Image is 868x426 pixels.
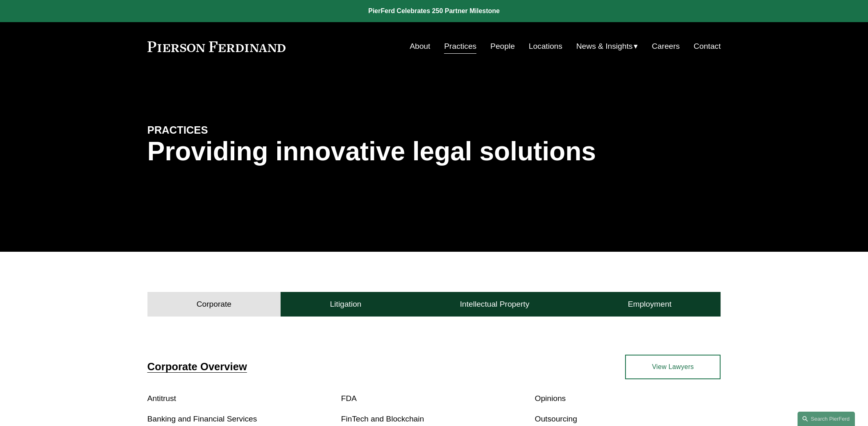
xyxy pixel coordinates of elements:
span: News & Insights [576,39,633,54]
a: About [410,39,430,54]
h4: Litigation [330,299,361,309]
a: Outsourcing [535,415,577,423]
h4: Employment [628,299,672,309]
a: Banking and Financial Services [147,415,257,423]
a: Antitrust [147,394,176,403]
a: View Lawyers [625,355,721,379]
a: Search this site [798,412,855,426]
a: FDA [341,394,357,403]
a: Practices [444,39,476,54]
a: People [490,39,515,54]
h1: Providing innovative legal solutions [147,137,721,166]
h4: PRACTICES [147,123,291,137]
a: Opinions [535,394,566,403]
a: Corporate Overview [147,361,247,372]
a: Careers [652,39,680,54]
a: FinTech and Blockchain [341,415,424,423]
h4: Corporate [197,299,231,309]
a: folder dropdown [576,39,638,54]
a: Locations [529,39,562,54]
a: Contact [693,39,721,54]
h4: Intellectual Property [460,299,530,309]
